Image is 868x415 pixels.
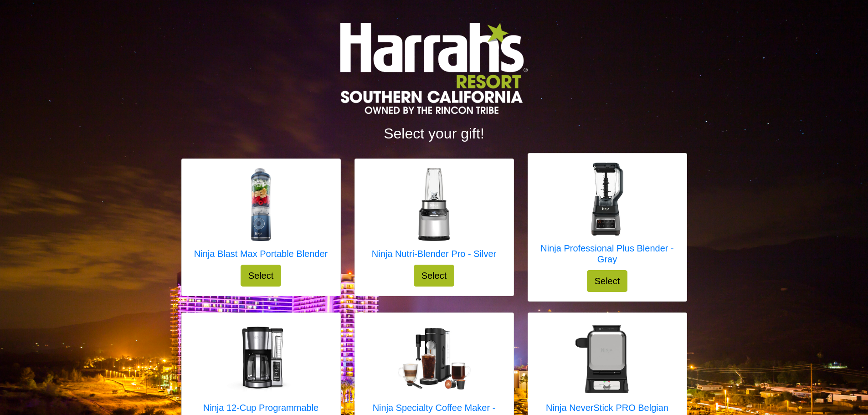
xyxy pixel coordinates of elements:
h2: Select your gift! [181,125,687,142]
h5: Ninja Blast Max Portable Blender [194,248,328,259]
h5: Ninja Professional Plus Blender - Gray [537,243,678,265]
button: Select [241,265,282,287]
img: Ninja Nutri-Blender Pro - Silver [397,168,470,241]
a: Ninja Nutri-Blender Pro - Silver Ninja Nutri-Blender Pro - Silver [372,168,496,265]
img: Ninja Blast Max Portable Blender [224,168,297,241]
a: Ninja Professional Plus Blender - Gray Ninja Professional Plus Blender - Gray [537,163,678,270]
button: Select [414,265,455,287]
img: Ninja Specialty Coffee Maker - Black [398,328,471,390]
img: Ninja Professional Plus Blender - Gray [571,163,644,236]
h5: Ninja Nutri-Blender Pro - Silver [372,248,496,259]
a: Ninja Blast Max Portable Blender Ninja Blast Max Portable Blender [194,168,328,265]
img: Logo [340,23,527,114]
img: Ninja 12-Cup Programmable Coffee Brewer [225,322,298,395]
button: Select [587,270,628,292]
img: Ninja NeverStick PRO Belgian Waffle Maker [571,322,644,395]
